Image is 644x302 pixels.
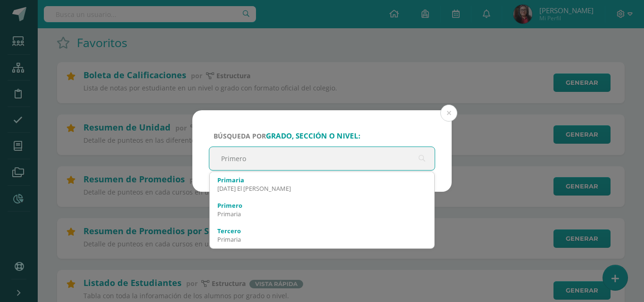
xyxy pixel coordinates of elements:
div: [DATE] El [PERSON_NAME] [217,184,427,193]
div: Primaria [217,176,427,184]
span: Búsqueda por [214,131,360,140]
div: Tercero [217,227,427,235]
input: ej. Primero primaria, etc. [209,147,435,170]
button: Close (Esc) [440,105,457,122]
div: Primaria [217,210,427,218]
div: Primero [217,201,427,210]
strong: grado, sección o nivel: [266,131,360,141]
div: Primaria [217,235,427,244]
